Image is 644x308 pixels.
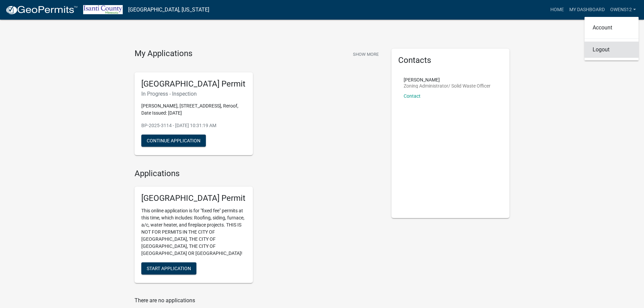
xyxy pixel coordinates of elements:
[135,49,192,59] h4: My Applications
[404,84,491,88] p: Zoning Administrator/ Solid Waste Officer
[141,91,246,97] h6: In Progress - Inspection
[141,193,246,203] h5: [GEOGRAPHIC_DATA] Permit
[147,266,191,271] span: Start Application
[141,102,246,117] p: [PERSON_NAME], [STREET_ADDRESS], Reroof, Date Issued: [DATE]
[548,3,567,16] a: Home
[141,79,246,89] h5: [GEOGRAPHIC_DATA] Permit
[404,93,421,99] a: Contact
[567,3,607,16] a: My Dashboard
[404,77,491,82] p: [PERSON_NAME]
[141,207,246,257] p: This online application is for "fixed fee" permits at this time, which includes: Roofing, siding,...
[141,262,196,275] button: Start Application
[83,5,123,14] img: Isanti County, Minnesota
[128,4,209,16] a: [GEOGRAPHIC_DATA], [US_STATE]
[135,169,381,179] h4: Applications
[585,17,639,61] div: owens12
[141,135,206,147] button: Continue Application
[607,3,639,16] a: owens12
[141,122,246,129] p: BP-2025-3114 - [DATE] 10:31:19 AM
[135,297,381,305] p: There are no applications
[585,42,639,58] a: Logout
[135,169,381,288] wm-workflow-list-section: Applications
[398,55,503,65] h5: Contacts
[585,20,639,36] a: Account
[350,49,381,60] button: Show More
